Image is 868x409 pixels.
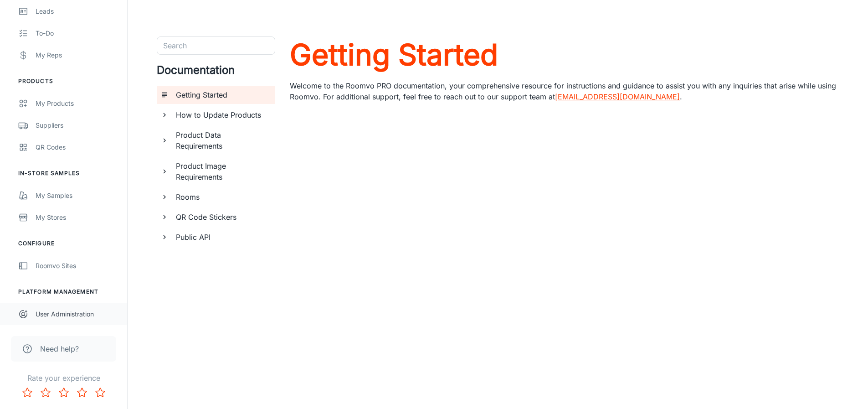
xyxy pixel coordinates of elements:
div: My Products [36,98,118,109]
div: To-do [36,28,118,38]
button: Rate 3 star [55,383,73,402]
div: My Stores [36,212,118,223]
button: Open [270,45,272,47]
button: Rate 1 star [18,383,36,402]
button: Rate 2 star [36,383,55,402]
div: My Reps [36,50,118,60]
div: User Administration [36,309,118,319]
span: Need help? [40,343,79,354]
h6: Product Image Requirements [176,160,268,182]
button: Rate 4 star [73,383,91,402]
h6: Rooms [176,192,268,202]
h6: Product Data Requirements [176,129,268,151]
div: Roomvo Sites [36,261,118,271]
div: Suppliers [36,120,118,130]
a: [EMAIL_ADDRESS][DOMAIN_NAME] [555,92,680,101]
button: Rate 5 star [91,383,109,402]
h6: How to Update Products [176,109,268,120]
p: Welcome to the Roomvo PRO documentation, your comprehensive resource for instructions and guidanc... [290,80,839,102]
a: Getting Started [290,36,839,73]
div: Leads [36,6,118,16]
p: Rate your experience [7,373,120,383]
div: My Samples [36,191,118,201]
h6: Getting Started [176,89,268,100]
h4: Documentation [157,62,275,78]
ul: documentation page list [157,86,275,246]
h6: Public API [176,232,268,243]
h6: QR Code Stickers [176,212,268,223]
div: QR Codes [36,142,118,152]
